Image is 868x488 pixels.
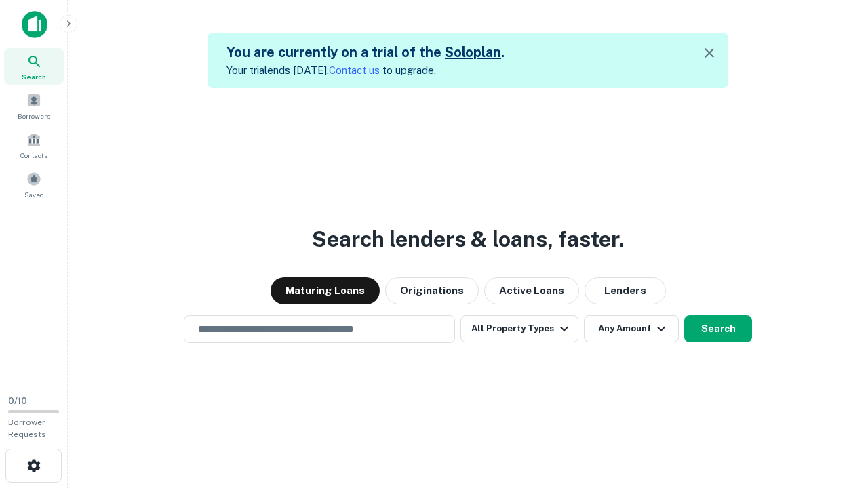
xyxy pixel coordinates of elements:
[271,277,380,304] button: Maturing Loans
[484,277,579,304] button: Active Loans
[4,127,64,163] a: Contacts
[445,44,501,60] a: Soloplan
[4,48,64,85] a: Search
[226,62,505,79] p: Your trial ends [DATE]. to upgrade.
[226,42,505,62] h5: You are currently on a trial of the .
[329,64,380,76] a: Contact us
[585,277,666,304] button: Lenders
[312,223,624,256] h3: Search lenders & loans, faster.
[8,418,46,439] span: Borrower Requests
[4,87,64,124] a: Borrowers
[684,315,752,342] button: Search
[584,315,679,342] button: Any Amount
[18,110,50,121] span: Borrowers
[20,150,47,161] span: Contacts
[8,396,27,406] span: 0 / 10
[22,71,46,82] span: Search
[460,315,578,342] button: All Property Types
[800,380,868,445] iframe: Chat Widget
[385,277,479,304] button: Originations
[22,11,47,38] img: capitalize-icon.png
[24,189,44,200] span: Saved
[4,166,64,203] a: Saved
